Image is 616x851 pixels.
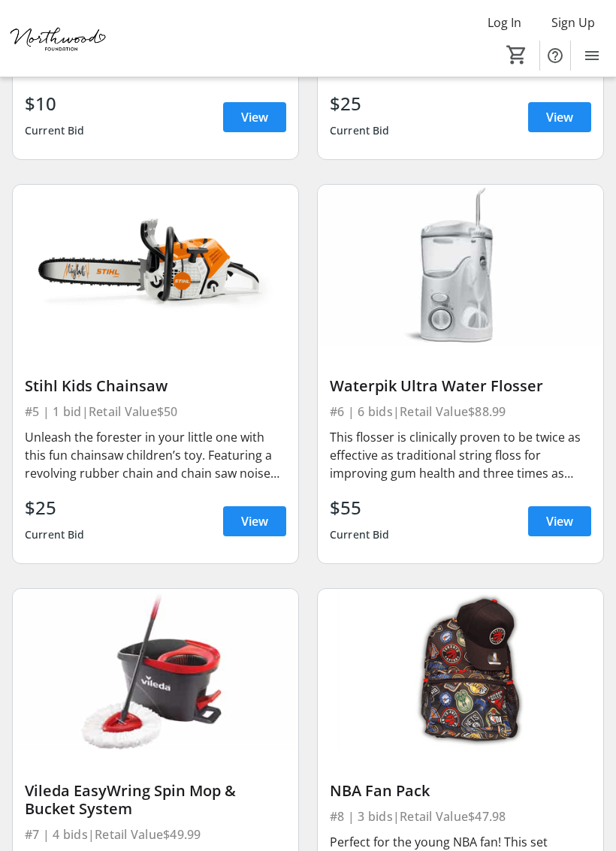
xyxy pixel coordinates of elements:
[25,494,85,521] div: $25
[546,108,573,126] span: View
[13,185,298,346] img: Stihl Kids Chainsaw
[330,782,591,800] div: NBA Fan Pack
[488,14,521,32] span: Log In
[9,11,109,67] img: Northwood Foundation's Logo
[330,117,390,144] div: Current Bid
[241,512,268,530] span: View
[25,521,85,548] div: Current Bid
[25,117,85,144] div: Current Bid
[330,428,591,482] div: This flosser is clinically proven to be twice as effective as traditional string floss for improv...
[223,102,286,132] a: View
[528,506,591,536] a: View
[25,428,286,482] div: Unleash the forester in your little one with this fun chainsaw children’s toy. Featuring a revolv...
[318,589,603,750] img: NBA Fan Pack
[551,14,595,32] span: Sign Up
[577,41,607,71] button: Menu
[223,506,286,536] a: View
[546,512,573,530] span: View
[25,782,286,818] div: Vileda EasyWring Spin Mop & Bucket System
[241,108,268,126] span: View
[540,41,570,71] button: Help
[330,806,591,827] div: #8 | 3 bids | Retail Value $47.98
[539,11,607,35] button: Sign Up
[330,90,390,117] div: $25
[25,824,286,845] div: #7 | 4 bids | Retail Value $49.99
[13,589,298,750] img: Vileda EasyWring Spin Mop & Bucket System
[503,41,530,68] button: Cart
[318,185,603,346] img: Waterpik Ultra Water Flosser
[330,401,591,422] div: #6 | 6 bids | Retail Value $88.99
[25,377,286,395] div: Stihl Kids Chainsaw
[476,11,533,35] button: Log In
[528,102,591,132] a: View
[330,377,591,395] div: Waterpik Ultra Water Flosser
[25,401,286,422] div: #5 | 1 bid | Retail Value $50
[25,90,85,117] div: $10
[330,521,390,548] div: Current Bid
[330,494,390,521] div: $55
